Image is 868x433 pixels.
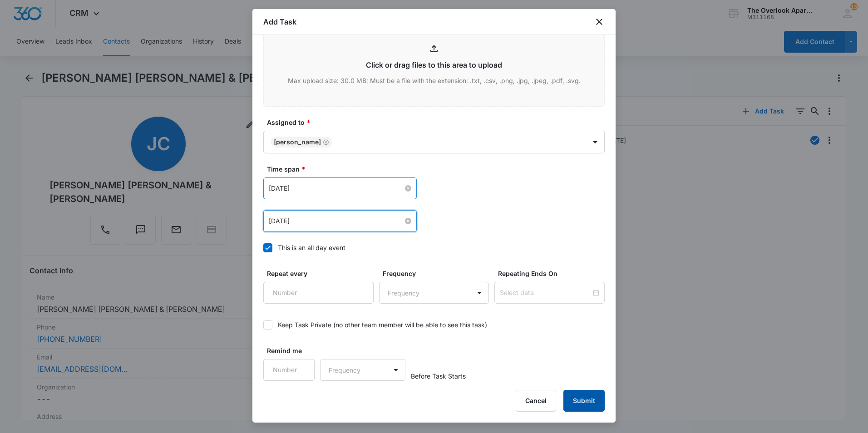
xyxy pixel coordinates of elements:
div: [PERSON_NAME] [274,139,321,145]
input: Oct 7, 2025 [269,183,403,193]
div: This is an all day event [278,243,345,252]
input: Select date [500,288,591,298]
div: Remove William Traylor [321,139,329,145]
label: Repeating Ends On [498,269,608,278]
button: Submit [563,390,605,412]
span: close-circle [405,218,411,224]
label: Frequency [383,269,493,278]
input: Number [263,282,374,304]
button: close [594,16,605,27]
label: Repeat every [267,269,377,278]
label: Time span [267,164,608,174]
button: Cancel [516,390,556,412]
label: Assigned to [267,118,608,127]
span: close-circle [405,185,411,192]
input: Number [263,359,315,381]
h1: Add Task [263,16,296,27]
span: Before Task Starts [411,371,466,381]
div: Keep Task Private (no other team member will be able to see this task) [278,320,487,330]
label: Remind me [267,346,318,355]
input: Oct 7, 2025 [269,216,403,226]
